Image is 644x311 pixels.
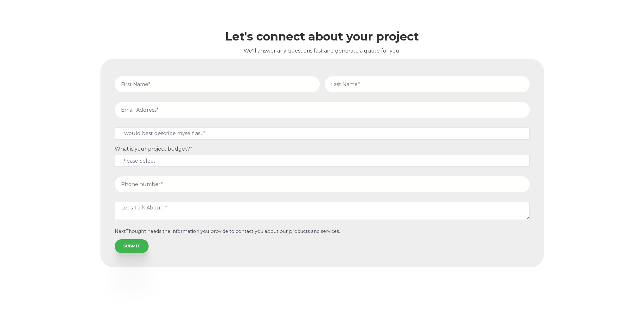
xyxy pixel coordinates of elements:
p: We'll answer any questions fast and generate a quote for you. [100,47,544,55]
h2: Let's connect about your project [100,30,544,43]
input: Last Name* [325,76,530,92]
input: Phone number* [115,176,530,192]
input: SUBMIT [115,239,149,253]
p: NextThought needs the information you provide to contact you about our products and services. [115,229,530,234]
input: Email Address* [115,102,530,118]
span: What is your project budget? [115,146,190,152]
input: First Name* [115,76,320,92]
